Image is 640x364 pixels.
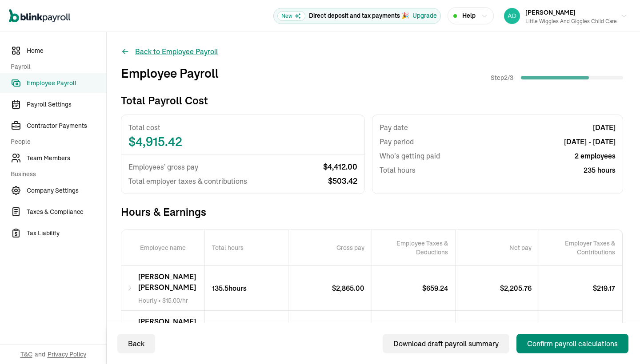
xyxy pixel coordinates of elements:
[27,207,106,217] span: Taxes & Compliance
[117,334,155,353] button: Back
[277,11,305,21] span: New
[121,230,205,265] p: Employee name
[121,46,218,57] button: Back to Employee Payroll
[500,5,631,27] button: [PERSON_NAME]Little Wiggles and Giggles Child Care
[596,321,640,364] iframe: Chat Widget
[393,338,499,349] div: Download draft payroll summary
[128,176,247,186] span: Total employer taxes & contributions
[380,122,408,133] span: Pay date
[456,230,539,265] div: Net pay
[138,297,157,305] span: Hourly
[128,162,198,172] span: Employees’ gross pay
[9,3,70,29] nav: Global
[11,62,101,71] span: Payroll
[212,283,247,293] p: 135.5 hours
[593,122,616,133] span: [DATE]
[11,137,101,146] span: People
[562,239,622,257] p: Employer Taxes & Contributions
[128,136,357,147] span: $ 4,915.42
[527,338,618,349] div: Confirm payroll calculations
[138,316,204,337] span: [PERSON_NAME] [PERSON_NAME]
[412,11,437,20] button: Upgrade
[27,100,106,109] span: Payroll Settings
[380,150,440,161] span: Who’s getting paid
[516,334,628,353] button: Confirm payroll calculations
[564,136,616,147] span: [DATE] - [DATE]
[205,230,288,265] p: Total hours
[525,8,576,16] span: [PERSON_NAME]
[27,154,106,163] span: Team Members
[395,239,455,257] p: Employee Taxes & Deductions
[328,176,357,186] span: $ 503.42
[20,350,32,359] span: T&C
[128,122,357,133] span: Total cost
[27,79,106,88] span: Employee Payroll
[422,283,455,293] p: $ 659.24
[525,17,617,25] div: Little Wiggles and Giggles Child Care
[500,283,539,293] p: $ 2,205.76
[121,93,208,107] h3: Total Payroll Cost
[138,271,204,293] span: [PERSON_NAME] [PERSON_NAME]
[11,170,101,179] span: Business
[138,296,204,305] span: •
[383,334,509,353] button: Download draft payroll summary
[121,205,623,219] span: Hours & Earnings
[48,350,86,359] span: Privacy Policy
[593,283,622,293] p: $ 219.17
[27,121,106,131] span: Contractor Payments
[448,7,494,24] button: Help
[332,283,372,293] p: $ 2,865.00
[323,162,357,172] span: $ 4,412.00
[121,64,219,83] h1: Employee Payroll
[27,229,106,238] span: Tax Liability
[584,165,616,175] span: 235 hours
[380,136,414,147] span: Pay period
[309,11,409,20] p: Direct deposit and tax payments 🎉
[491,73,517,82] span: Step 2 / 3
[462,11,476,20] span: Help
[27,186,106,195] span: Company Settings
[380,165,416,175] span: Total hours
[128,338,144,349] div: Back
[27,46,106,55] span: Home
[288,230,372,265] div: Gross pay
[162,297,188,305] span: $ 15.00 /hr
[575,150,616,161] span: 2 employees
